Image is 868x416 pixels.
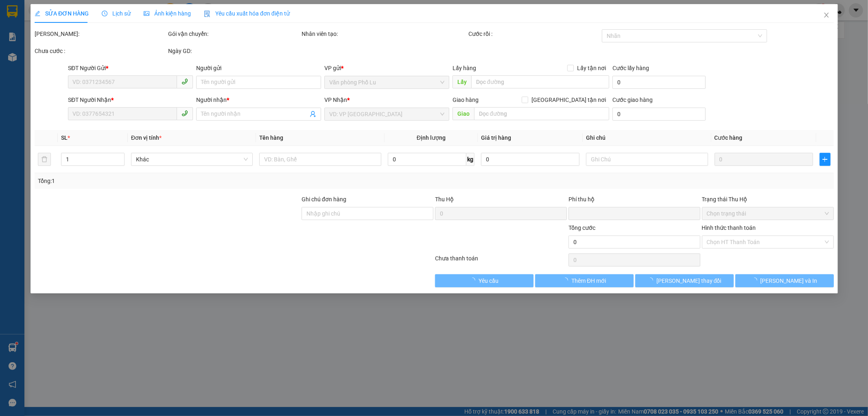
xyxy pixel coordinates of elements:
span: loading [562,277,571,283]
span: [GEOGRAPHIC_DATA] tận nơi [528,95,609,104]
span: edit [35,11,40,16]
input: Cước giao hàng [612,108,705,121]
span: loading [647,277,656,283]
input: VD: Bàn, Ghế [259,153,381,166]
span: Tổng cước [568,225,595,231]
label: Ghi chú đơn hàng [302,196,346,202]
label: Hình thức thanh toán [702,225,756,231]
span: Cước hàng [714,134,742,141]
span: Giao [452,107,474,120]
div: Người gửi [196,64,321,73]
button: delete [38,153,51,166]
span: Định lượng [417,134,446,141]
button: Thêm ĐH mới [535,274,633,287]
span: loading [470,277,479,283]
span: user-add [310,111,316,117]
div: Người nhận [196,95,321,104]
button: Close [815,4,837,27]
th: Ghi chú [583,130,711,146]
span: Thêm ĐH mới [571,276,606,285]
span: Thu Hộ [435,196,453,202]
button: [PERSON_NAME] và In [735,274,833,287]
span: plus [820,156,830,163]
div: Ngày GD: [168,46,300,55]
span: Giá trị hàng [481,134,511,141]
input: Dọc đường [474,107,609,120]
span: [PERSON_NAME] và In [760,276,817,285]
span: Chọn trạng thái [706,207,829,220]
span: Khác [136,153,248,165]
span: picture [144,11,149,16]
div: Trạng thái Thu Hộ [702,195,833,204]
span: phone [181,110,188,117]
span: SL [61,134,68,141]
span: Ảnh kiện hàng [144,10,191,17]
span: clock-circle [102,11,107,16]
div: Tổng: 1 [38,176,335,185]
span: Yêu cầu [479,276,498,285]
img: icon [204,11,210,17]
div: SĐT Người Nhận [68,95,193,104]
div: Nhân viên tạo: [302,29,467,38]
span: [PERSON_NAME] thay đổi [656,276,722,285]
div: Cước rồi : [468,29,600,38]
span: Lấy hàng [452,65,476,71]
span: SỬA ĐƠN HÀNG [35,10,89,17]
input: Ghi chú đơn hàng [302,207,433,220]
span: kg [466,153,474,166]
div: Gói vận chuyển: [168,29,300,38]
input: Dọc đường [471,75,609,88]
span: Yêu cầu xuất hóa đơn điện tử [204,10,290,17]
span: VP Nhận [324,97,347,103]
span: Lấy [452,75,471,88]
span: Lấy tận nơi [574,64,609,73]
span: phone [181,78,188,85]
div: VP gửi [324,64,449,73]
input: Ghi Chú [586,153,708,166]
input: Cước lấy hàng [612,76,705,89]
button: Yêu cầu [435,274,533,287]
span: Đơn vị tính [131,134,162,141]
button: plus [819,153,830,166]
div: [PERSON_NAME]: [35,29,166,38]
span: loading [751,277,760,283]
span: Tên hàng [259,134,283,141]
div: Chưa cước : [35,46,166,55]
button: [PERSON_NAME] thay đổi [635,274,733,287]
label: Cước lấy hàng [612,65,649,71]
span: Văn phòng Phố Lu [329,76,444,88]
span: close [823,12,829,18]
span: Giao hàng [452,97,478,103]
div: Chưa thanh toán [434,254,568,268]
label: Cước giao hàng [612,97,653,103]
div: SĐT Người Gửi [68,64,193,73]
span: Lịch sử [102,10,131,17]
input: 0 [714,153,813,166]
div: Phí thu hộ [568,195,700,207]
